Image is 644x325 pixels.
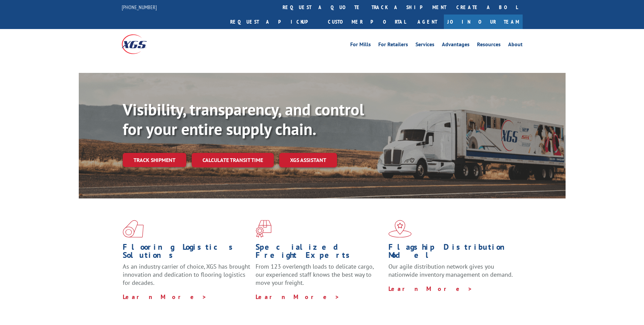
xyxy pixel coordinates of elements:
img: xgs-icon-focused-on-flooring-red [256,220,271,238]
span: As an industry carrier of choice, XGS has brought innovation and dedication to flooring logistics... [123,263,250,287]
img: xgs-icon-flagship-distribution-model-red [388,220,412,238]
p: From 123 overlength loads to delicate cargo, our experienced staff knows the best way to move you... [256,263,383,293]
a: Learn More > [256,293,340,301]
a: Services [415,42,434,49]
h1: Flagship Distribution Model [388,243,516,263]
a: Agent [411,15,444,29]
a: Join Our Team [444,15,523,29]
a: [PHONE_NUMBER] [122,4,157,10]
a: Request a pickup [225,15,323,29]
a: Track shipment [123,153,186,167]
a: XGS ASSISTANT [279,153,337,167]
a: Learn More > [123,293,207,301]
h1: Flooring Logistics Solutions [123,243,251,263]
a: For Mills [350,42,371,49]
img: xgs-icon-total-supply-chain-intelligence-red [123,220,144,238]
h1: Specialized Freight Experts [256,243,383,263]
a: For Retailers [378,42,408,49]
a: About [508,42,523,49]
a: Customer Portal [323,15,411,29]
span: Our agile distribution network gives you nationwide inventory management on demand. [388,263,513,278]
a: Calculate transit time [192,153,274,167]
a: Learn More > [388,285,473,293]
a: Advantages [442,42,470,49]
a: Resources [477,42,501,49]
b: Visibility, transparency, and control for your entire supply chain. [123,99,364,139]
